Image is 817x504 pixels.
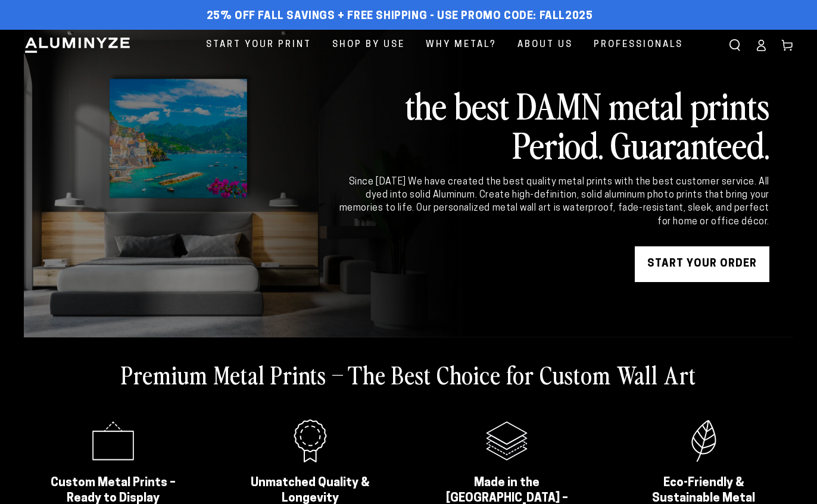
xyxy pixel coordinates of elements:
span: 25% off FALL Savings + Free Shipping - Use Promo Code: FALL2025 [207,10,593,23]
a: START YOUR Order [635,246,769,282]
a: Why Metal? [417,30,506,60]
img: Aluminyze [24,36,131,54]
span: About Us [517,37,573,53]
a: Shop By Use [323,30,414,60]
span: Professionals [594,37,683,53]
h2: the best DAMN metal prints Period. Guaranteed. [337,85,769,164]
summary: Search our site [722,32,748,58]
span: Why Metal? [426,37,497,53]
span: Shop By Use [332,37,405,53]
a: Start Your Print [197,30,320,60]
a: About Us [509,30,582,60]
span: Start Your Print [206,37,311,53]
h2: Premium Metal Prints – The Best Choice for Custom Wall Art [121,359,696,390]
div: Since [DATE] We have created the best quality metal prints with the best customer service. All dy... [337,176,769,229]
a: Professionals [585,30,692,60]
